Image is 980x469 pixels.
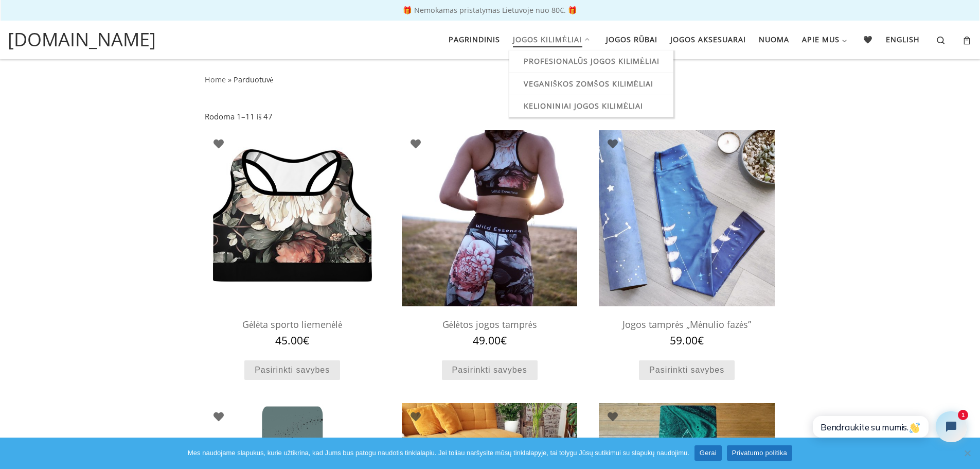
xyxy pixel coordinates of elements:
a: jogos tamprės mėnulio fazėsjogos tamprės mėnulio fazėsJogos tamprės „Mėnulio fazės” 59.00€ [599,130,774,346]
span: Parduotuvė [234,75,273,84]
h2: Jogos tamprės „Mėnulio fazės” [599,314,774,335]
a: Pagrindinis [445,29,503,50]
span: Nuoma [759,29,789,48]
span: Veganiškos zomšos kilimėliai [524,73,653,92]
h2: Gėlėta sporto liemenėlė [205,314,380,335]
span: € [698,333,704,348]
span: 🖤 [863,29,873,48]
span: Kelioniniai jogos kilimėliai [524,95,644,114]
a: Home [205,75,226,84]
a: Jogos aksesuarai [667,29,749,50]
span: Apie mus [802,29,840,48]
span: Mes naudojame slapukus, kurie užtikrina, kad Jums bus patogu naudotis tinklalapiu. Jei toliau nar... [188,448,689,458]
a: [DOMAIN_NAME] [8,26,156,54]
a: Gerai [694,445,722,461]
span: Profesionalūs jogos kilimėliai [524,50,660,70]
a: Pasirinkti savybes: “Gėlėtos jogos tamprės” [442,360,538,380]
a: Veganiškos zomšos kilimėliai [514,73,669,95]
a: Profesionalūs jogos kilimėliai [514,50,669,72]
bdi: 59.00 [670,333,704,348]
span: € [303,333,309,348]
span: € [501,333,507,348]
a: English [883,29,923,50]
span: English [886,29,920,48]
span: Jogos aksesuarai [670,29,746,48]
bdi: 49.00 [473,333,507,348]
a: Pasirinkti savybes: “Gėlėta sporto liemenėlė” [244,360,340,380]
a: Nuoma [755,29,792,50]
span: Jogos kilimėliai [513,29,582,48]
a: gėlėta sporto liemenėlėgėlėta sporto liemenėlėGėlėta sporto liemenėlė 45.00€ [205,130,380,346]
h2: Gėlėtos jogos tamprės [402,314,577,335]
a: Kelioniniai jogos kilimėliai [514,95,669,117]
a: Privatumo politika [727,445,792,461]
a: Jogos kilimėliai [509,29,596,50]
p: 🎁 Nemokamas pristatymas Lietuvoje nuo 80€. 🎁 [10,7,970,14]
a: 🖤 [860,29,877,50]
iframe: Tidio Chat [800,403,975,451]
bdi: 45.00 [275,333,309,348]
span: Jogos rūbai [606,29,657,48]
p: Rodoma 1–11 iš 47 [205,111,273,123]
span: Pagrindinis [449,29,500,48]
a: Pasirinkti savybes: “Jogos tamprės "Mėnulio fazės"” [639,360,735,380]
a: geletos jogos tampresgeletos jogos tampresGėlėtos jogos tamprės 49.00€ [402,130,577,346]
a: Jogos rūbai [602,29,661,50]
span: » [228,75,231,84]
span: Ne [962,448,972,458]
